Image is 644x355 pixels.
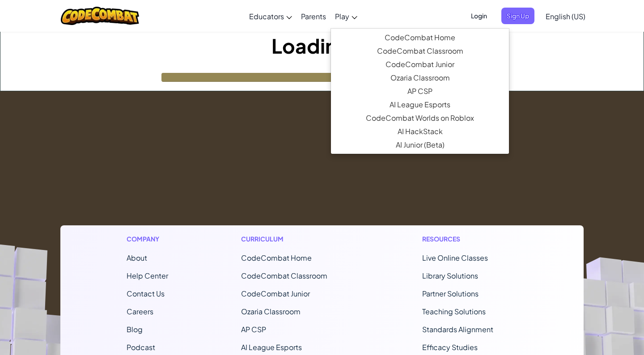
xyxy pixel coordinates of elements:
[541,4,590,28] a: English (US)
[466,8,492,24] button: Login
[127,234,168,244] h1: Company
[422,342,478,352] a: Efficacy Studies
[331,44,509,58] a: CodeCombat Classroom
[241,289,310,298] a: CodeCombat Junior
[501,8,534,24] button: Sign Up
[331,125,509,138] a: AI HackStackThe first generative AI companion tool specifically crafted for those new to AI with ...
[127,253,147,262] a: About
[241,342,302,352] a: AI League Esports
[249,12,284,21] span: Educators
[297,4,330,28] a: Parents
[127,289,165,298] span: Contact Us
[422,271,478,280] a: Library Solutions
[127,271,168,280] a: Help Center
[331,71,509,85] a: Ozaria ClassroomAn enchanting narrative coding adventure that establishes the fundamentals of com...
[241,271,327,280] a: CodeCombat Classroom
[241,325,266,334] a: AP CSP
[241,253,312,262] span: CodeCombat Home
[61,7,139,25] img: CodeCombat logo
[241,307,301,316] a: Ozaria Classroom
[422,234,517,244] h1: Resources
[546,12,585,21] span: English (US)
[422,307,486,316] a: Teaching Solutions
[330,4,362,28] a: Play
[331,98,509,111] a: AI League EsportsAn epic competitive coding esports platform that encourages creative programming...
[0,32,644,59] h1: Loading...
[127,342,155,352] a: Podcast
[335,12,349,21] span: Play
[331,138,509,152] a: AI Junior (Beta)Introduces multimodal generative AI in a simple and intuitive platform designed s...
[422,253,488,262] a: Live Online Classes
[331,85,509,98] a: AP CSPEndorsed by the College Board, our AP CSP curriculum provides game-based and turnkey tools ...
[331,31,509,44] a: CodeCombat HomeWith access to all 530 levels and exclusive features like pets, premium only items...
[422,289,479,298] a: Partner Solutions
[245,4,297,28] a: Educators
[422,325,493,334] a: Standards Alignment
[127,325,143,334] a: Blog
[331,58,509,71] a: CodeCombat JuniorOur flagship K-5 curriculum features a progression of learning levels that teach...
[241,234,349,244] h1: Curriculum
[331,111,509,125] a: CodeCombat Worlds on RobloxThis MMORPG teaches Lua coding and provides a real-world platform to c...
[127,307,153,316] a: Careers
